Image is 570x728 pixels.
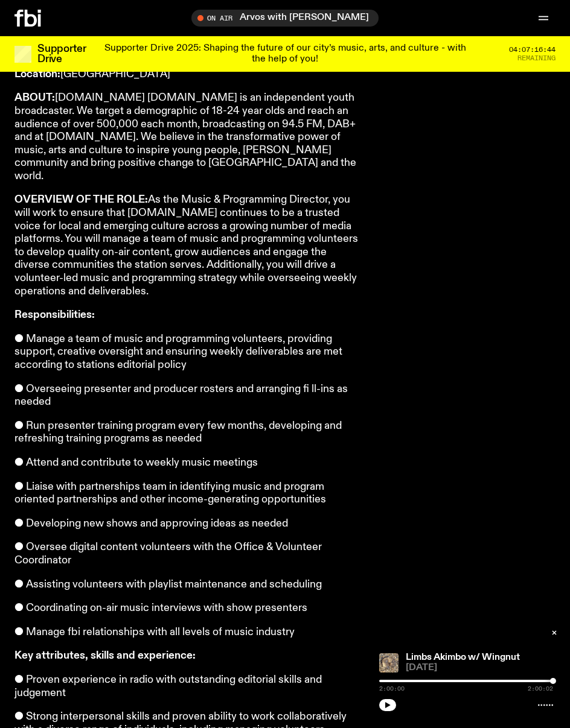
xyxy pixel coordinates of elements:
p: Supporter Drive 2025: Shaping the future of our city’s music, arts, and culture - with the help o... [101,43,469,65]
strong: Key attributes, skills and experience: [14,650,196,661]
p: ● Liaise with partnerships team in identifying music and program oriented partnerships and other ... [14,481,362,507]
p: ● Manage fbi relationships with all levels of music industry [14,626,362,639]
span: 04:07:16:44 [509,46,556,53]
span: Remaining [517,55,556,62]
p: ● Oversee digital content volunteers with the Office & Volunteer Coordinator [14,541,362,567]
p: [DOMAIN_NAME] [DOMAIN_NAME] is an independent youth broadcaster. We target a demographic of 18-24... [14,92,362,183]
p: ● Run presenter training program every few months, developing and refreshing training programs as... [14,420,362,446]
a: Limbs Akimbo w/ Wingnut [406,653,520,662]
strong: Location: [14,69,60,80]
p: ● Assisting volunteers with playlist maintenance and scheduling [14,578,362,592]
p: ● Developing new shows and approving ideas as needed [14,518,362,531]
strong: ABOUT: [14,92,55,103]
span: [DATE] [406,663,553,673]
p: As the Music & Programming Director, you will work to ensure that [DOMAIN_NAME] continues to be a... [14,194,362,298]
p: ● Manage a team of music and programming volunteers, providing support, creative oversight and en... [14,333,362,372]
strong: Responsibilities: [14,309,95,320]
p: ● Overseeing presenter and producer rosters and arranging fi ll-ins as needed [14,383,362,409]
span: 2:00:02 [528,686,553,692]
p: ● Proven experience in radio with outstanding editorial skills and judgement [14,674,362,700]
button: On AirArvos with [PERSON_NAME] [191,10,379,27]
p: ● Attend and contribute to weekly music meetings [14,457,362,470]
h3: Supporter Drive [37,44,86,65]
p: ● Coordinating on-air music interviews with show presenters [14,602,362,615]
span: 2:00:00 [379,686,405,692]
p: [GEOGRAPHIC_DATA] [14,68,362,81]
strong: OVERVIEW OF THE ROLE: [14,194,148,205]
